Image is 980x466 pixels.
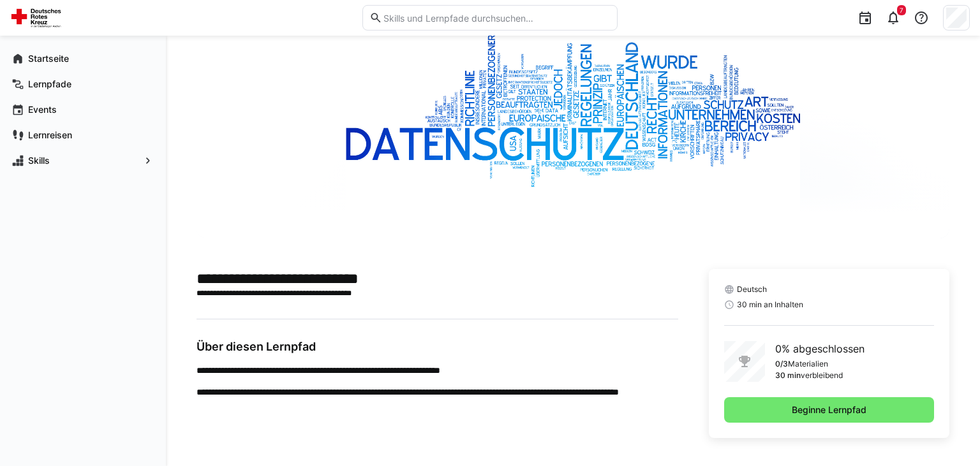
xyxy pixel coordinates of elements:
[775,341,865,356] p: 0% abgeschlossen
[737,284,767,295] span: Deutsch
[790,404,868,416] span: Beginne Lernpfad
[737,300,803,310] span: 30 min an Inhalten
[724,397,934,423] button: Beginne Lernpfad
[775,359,788,369] p: 0/3
[382,12,611,24] input: Skills und Lernpfade durchsuchen…
[900,6,903,14] span: 7
[801,370,843,381] p: verbleibend
[788,359,828,369] p: Materialien
[775,370,801,381] p: 30 min
[197,340,678,354] h3: Über diesen Lernpfad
